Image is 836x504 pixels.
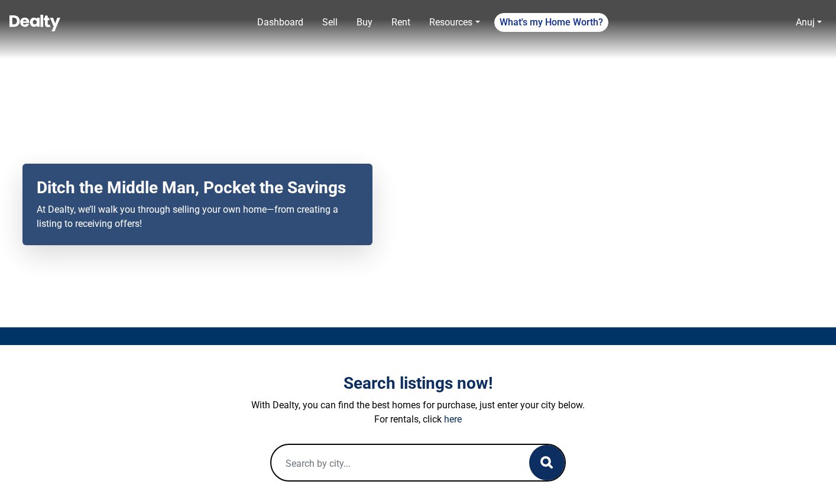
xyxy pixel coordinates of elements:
[387,11,415,34] a: Rent
[352,11,377,34] a: Buy
[425,11,484,34] a: Resources
[317,11,342,34] a: Sell
[791,11,827,34] a: Anuj
[90,412,746,427] p: For rentals, click
[90,373,746,394] h3: Search listings now!
[37,203,358,231] p: At Dealty, we’ll walk you through selling your own home—from creating a listing to receiving offers!
[796,17,815,28] a: Anuj
[271,445,506,483] input: Search by city...
[37,178,358,198] h2: Ditch the Middle Man, Pocket the Savings
[252,11,308,34] a: Dashboard
[494,13,608,32] a: What's my Home Worth?
[90,398,746,412] p: With Dealty, you can find the best homes for purchase, just enter your city below.
[9,15,60,31] img: Dealty - Buy, Sell & Rent Homes
[444,414,462,425] a: here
